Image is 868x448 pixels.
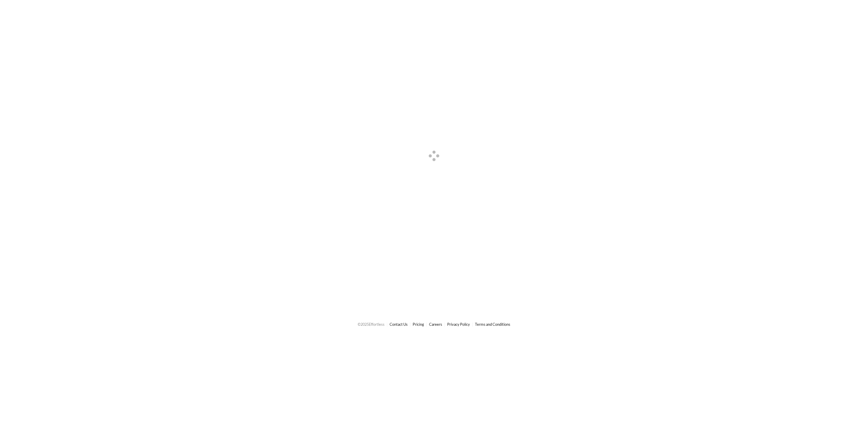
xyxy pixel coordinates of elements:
[429,322,442,327] a: Careers
[390,322,408,327] a: Contact Us
[447,322,470,327] a: Privacy Policy
[358,322,385,327] span: © 2025 Effortless
[413,322,424,327] a: Pricing
[475,322,510,327] a: Terms and Conditions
